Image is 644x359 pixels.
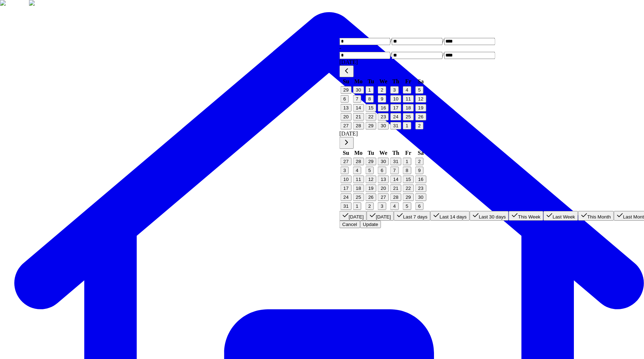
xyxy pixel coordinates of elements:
[403,158,411,165] button: 1
[415,95,426,103] button: 12
[353,167,361,174] button: 4
[360,221,381,228] button: Update
[390,193,401,201] button: 28
[403,193,414,201] button: 29
[365,158,376,165] button: 29
[341,113,352,121] button: 20
[390,113,401,121] button: 24
[415,185,426,192] button: 23
[340,211,367,221] button: [DATE]
[390,158,401,165] button: 31
[415,113,426,121] button: 26
[443,51,444,58] span: /
[402,149,414,157] th: Friday
[365,167,374,174] button: 5
[430,211,470,221] button: Last 14 days
[415,176,426,183] button: 16
[415,167,423,174] button: 9
[352,149,364,157] th: Monday
[390,202,399,210] button: 4
[415,193,426,201] button: 30
[341,193,352,201] button: 24
[378,167,386,174] button: 6
[377,78,389,85] th: Wednesday
[403,167,411,174] button: 8
[378,193,389,201] button: 27
[365,193,376,201] button: 26
[353,176,364,183] button: 11
[340,65,354,77] button: Go to previous month
[341,185,352,192] button: 17
[353,104,364,112] button: 14
[543,211,578,221] button: Last Week
[353,202,361,210] button: 1
[394,211,430,221] button: Last 7 days
[415,149,426,157] th: Saturday
[390,95,401,103] button: 10
[341,176,352,183] button: 10
[353,158,364,165] button: 28
[415,202,423,210] button: 6
[366,211,394,221] button: [DATE]
[415,78,426,85] th: Saturday
[415,86,423,94] button: 5
[341,167,349,174] button: 3
[403,122,411,129] button: 1
[415,104,426,112] button: 19
[365,104,376,112] button: 15
[390,86,399,94] button: 3
[353,113,364,121] button: 21
[341,104,352,112] button: 13
[390,149,402,157] th: Thursday
[341,202,352,210] button: 31
[353,193,364,201] button: 25
[365,185,376,192] button: 19
[353,86,364,94] button: 30
[403,185,414,192] button: 22
[469,211,509,221] button: Last 30 days
[578,211,614,221] button: This Month
[378,176,389,183] button: 13
[390,167,399,174] button: 7
[378,113,389,121] button: 23
[378,202,386,210] button: 3
[390,104,401,112] button: 17
[390,51,392,58] span: /
[390,176,401,183] button: 14
[340,149,352,157] th: Sunday
[365,149,377,157] th: Tuesday
[352,78,364,85] th: Monday
[340,137,354,149] button: Go to next month
[378,95,386,103] button: 9
[415,122,423,129] button: 2
[390,122,401,129] button: 31
[403,95,414,103] button: 11
[403,202,411,210] button: 5
[365,95,374,103] button: 8
[402,78,414,85] th: Friday
[403,86,411,94] button: 4
[353,95,361,103] button: 7
[365,176,376,183] button: 12
[377,149,389,157] th: Wednesday
[353,122,364,129] button: 28
[353,185,364,192] button: 18
[378,185,389,192] button: 20
[365,113,376,121] button: 22
[340,78,352,85] th: Sunday
[365,202,374,210] button: 2
[443,38,444,44] span: /
[365,78,377,85] th: Tuesday
[378,122,389,129] button: 30
[390,185,401,192] button: 21
[341,86,352,94] button: 29
[378,104,389,112] button: 16
[365,86,374,94] button: 1
[378,158,389,165] button: 30
[403,113,414,121] button: 25
[390,78,402,85] th: Thursday
[415,158,423,165] button: 2
[341,122,352,129] button: 27
[341,158,352,165] button: 27
[340,221,360,228] button: Cancel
